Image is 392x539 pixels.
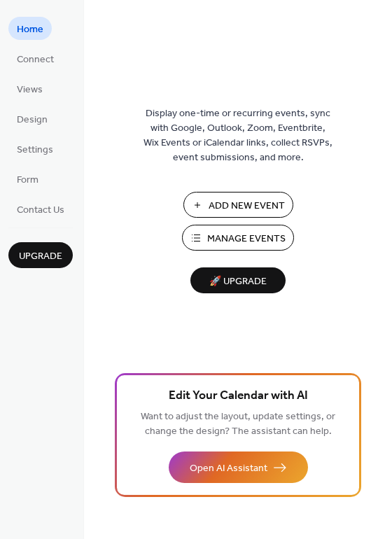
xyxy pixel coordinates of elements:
[8,17,52,40] a: Home
[8,107,56,130] a: Design
[182,225,294,251] button: Manage Events
[17,22,43,37] span: Home
[8,77,51,100] a: Views
[141,407,335,441] span: Want to adjust the layout, update settings, or change the design? The assistant can help.
[17,203,64,218] span: Contact Us
[17,113,48,127] span: Design
[169,451,308,483] button: Open AI Assistant
[183,192,293,218] button: Add New Event
[17,143,53,157] span: Settings
[19,249,62,264] span: Upgrade
[8,197,73,220] a: Contact Us
[8,47,62,70] a: Connect
[207,232,286,246] span: Manage Events
[190,461,267,476] span: Open AI Assistant
[8,167,47,190] a: Form
[209,199,285,213] span: Add New Event
[17,52,54,67] span: Connect
[190,267,286,293] button: 🚀 Upgrade
[8,242,73,268] button: Upgrade
[8,137,62,160] a: Settings
[17,173,38,188] span: Form
[17,83,43,97] span: Views
[199,272,277,291] span: 🚀 Upgrade
[169,386,308,406] span: Edit Your Calendar with AI
[143,106,332,165] span: Display one-time or recurring events, sync with Google, Outlook, Zoom, Eventbrite, Wix Events or ...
